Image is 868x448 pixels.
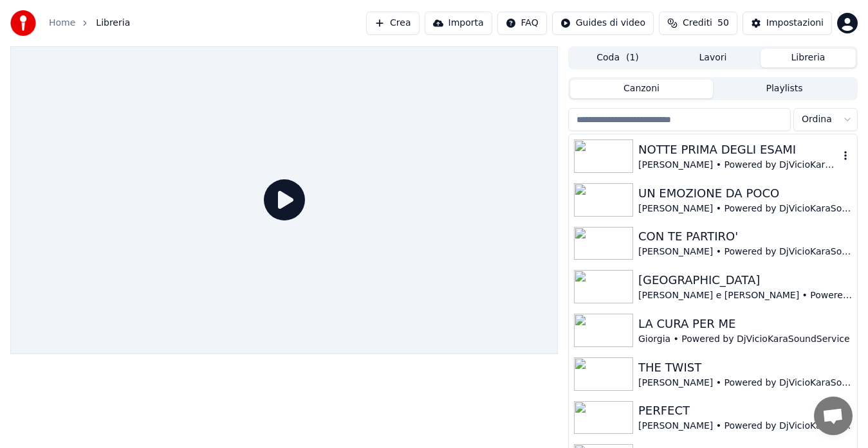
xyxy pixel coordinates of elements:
[638,420,852,433] div: [PERSON_NAME] • Powered by DjVicioKaraSoundService
[638,202,852,215] div: [PERSON_NAME] • Powered by DjVicioKaraSoundService
[638,377,852,390] div: [PERSON_NAME] • Powered by DjVicioKaraSoundService
[638,289,852,302] div: [PERSON_NAME] e [PERSON_NAME] • Powered by DjVicioKaraSoundService
[638,402,852,420] div: PERFECT
[766,17,824,30] div: Impostazioni
[638,315,852,333] div: LA CURA PER ME
[683,17,712,30] span: Crediti
[743,12,832,35] button: Impostazioni
[10,10,36,36] img: youka
[552,12,654,35] button: Guides di video
[425,12,492,35] button: Importa
[659,12,737,35] button: Crediti50
[49,17,130,30] nav: breadcrumb
[814,397,853,435] div: Aprire la chat
[638,228,852,246] div: CON TE PARTIRO'
[638,271,852,289] div: [GEOGRAPHIC_DATA]
[665,49,761,67] button: Lavori
[638,184,852,202] div: UN EMOZIONE DA POCO
[570,49,665,67] button: Coda
[638,141,839,159] div: NOTTE PRIMA DEGLI ESAMI
[366,12,419,35] button: Crea
[626,51,639,64] span: ( 1 )
[638,333,852,346] div: Giorgia • Powered by DjVicioKaraSoundService
[497,12,547,35] button: FAQ
[638,246,852,258] div: [PERSON_NAME] • Powered by DjVicioKaraSoundService
[717,17,729,30] span: 50
[802,113,832,126] span: Ordina
[570,80,713,98] button: Canzoni
[96,17,130,30] span: Libreria
[761,49,856,67] button: Libreria
[638,159,839,172] div: [PERSON_NAME] • Powered by DjVicioKaraSoundService
[49,17,75,30] a: Home
[638,359,852,377] div: THE TWIST
[713,80,856,98] button: Playlists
